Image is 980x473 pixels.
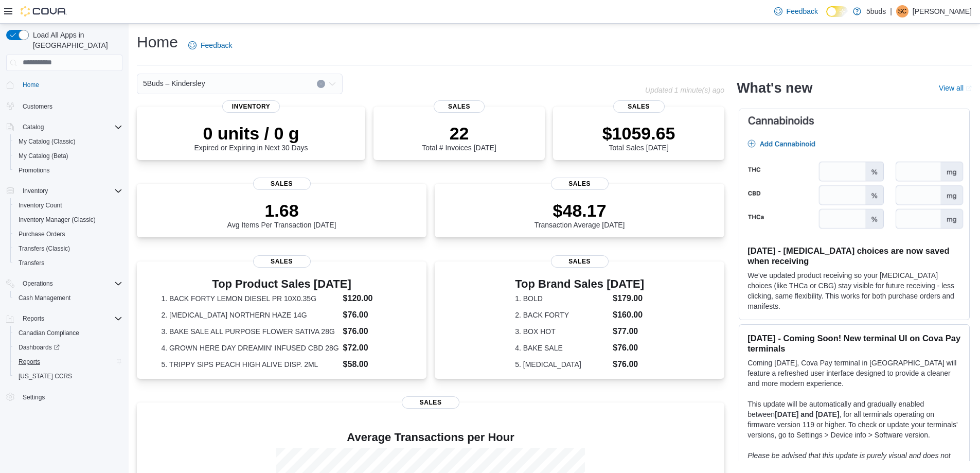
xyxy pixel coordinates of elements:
[890,5,892,17] p: |
[19,294,70,302] span: Cash Management
[14,327,122,339] span: Canadian Compliance
[826,17,827,17] span: Dark Mode
[10,291,127,305] button: Cash Management
[14,292,122,304] span: Cash Management
[161,326,338,337] dt: 3. BAKE SALE ALL PURPOSE FLOWER SATIVA 28G
[194,123,308,152] div: Expired or Expiring in Next 30 Days
[23,81,39,89] span: Home
[14,150,73,162] a: My Catalog (Beta)
[19,201,62,209] span: Inventory Count
[14,242,122,255] span: Transfers (Classic)
[19,185,52,197] button: Inventory
[2,98,127,113] button: Customers
[19,100,57,113] a: Customers
[613,100,665,113] span: Sales
[21,6,67,16] img: Cova
[23,187,48,195] span: Inventory
[19,391,122,404] span: Settings
[866,5,886,17] p: 5buds
[747,333,961,354] h3: [DATE] - Coming Soon! New terminal UI on Cova Pay terminals
[227,200,336,221] p: 1.68
[19,121,48,133] button: Catalog
[10,340,127,355] a: Dashboards
[515,359,609,370] dt: 5. [MEDICAL_DATA]
[253,255,311,268] span: Sales
[14,164,122,177] span: Promotions
[613,325,644,338] dd: $77.00
[551,255,609,268] span: Sales
[966,85,972,92] svg: External link
[222,100,280,113] span: Inventory
[343,358,402,371] dd: $58.00
[19,358,40,366] span: Reports
[602,123,675,152] div: Total Sales [DATE]
[227,200,336,229] div: Avg Items Per Transaction [DATE]
[14,135,122,148] span: My Catalog (Classic)
[14,150,122,162] span: My Catalog (Beta)
[10,256,127,270] button: Transfers
[2,276,127,291] button: Operations
[787,6,818,16] span: Feedback
[6,73,122,431] nav: Complex example
[161,343,338,353] dt: 4. GROWN HERE DAY DREAMIN' INFUSED CBD 28G
[23,102,52,111] span: Customers
[14,356,44,368] a: Reports
[10,326,127,340] button: Canadian Compliance
[10,227,127,241] button: Purchase Orders
[253,178,311,190] span: Sales
[14,164,54,177] a: Promotions
[343,292,402,305] dd: $120.00
[19,230,65,238] span: Purchase Orders
[613,342,644,354] dd: $76.00
[747,246,961,266] h3: [DATE] - [MEDICAL_DATA] choices are now saved when receiving
[161,278,402,290] h3: Top Product Sales [DATE]
[645,86,724,94] p: Updated 1 minute(s) ago
[14,214,122,226] span: Inventory Manager (Classic)
[19,312,48,325] button: Reports
[10,134,127,149] button: My Catalog (Classic)
[14,257,122,269] span: Transfers
[747,270,961,311] p: We've updated product receiving so your [MEDICAL_DATA] choices (like THCa or CBG) stay visible fo...
[19,166,50,174] span: Promotions
[534,200,625,221] p: $48.17
[23,123,44,131] span: Catalog
[194,123,308,144] p: 0 units / 0 g
[515,343,609,353] dt: 4. BAKE SALE
[14,356,122,368] span: Reports
[14,199,66,212] a: Inventory Count
[19,244,70,253] span: Transfers (Classic)
[161,359,338,370] dt: 5. TRIPPY SIPS PEACH HIGH ALIVE DISP. 2ML
[137,32,178,52] h1: Home
[19,79,43,91] a: Home
[19,216,96,224] span: Inventory Manager (Classic)
[896,5,908,17] div: Samantha Campbell
[343,309,402,321] dd: $76.00
[515,310,609,320] dt: 2. BACK FORTY
[10,241,127,256] button: Transfers (Classic)
[10,198,127,213] button: Inventory Count
[913,5,972,17] p: [PERSON_NAME]
[2,120,127,134] button: Catalog
[2,311,127,326] button: Reports
[737,80,812,96] h2: What's new
[747,451,951,470] em: Please be advised that this update is purely visual and does not impact payment functionality.
[939,84,972,92] a: View allExternal link
[14,257,48,269] a: Transfers
[770,1,822,22] a: Feedback
[19,329,79,337] span: Canadian Compliance
[184,35,236,56] a: Feedback
[402,396,459,409] span: Sales
[422,123,496,152] div: Total # Invoices [DATE]
[23,279,53,288] span: Operations
[747,358,961,389] p: Coming [DATE], Cova Pay terminal in [GEOGRAPHIC_DATA] will feature a refreshed user interface des...
[14,370,76,382] a: [US_STATE] CCRS
[10,163,127,178] button: Promotions
[613,309,644,321] dd: $160.00
[10,149,127,163] button: My Catalog (Beta)
[826,6,848,17] input: Dark Mode
[145,431,716,444] h4: Average Transactions per Hour
[201,40,232,50] span: Feedback
[14,135,80,148] a: My Catalog (Classic)
[14,341,64,354] a: Dashboards
[19,277,57,290] button: Operations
